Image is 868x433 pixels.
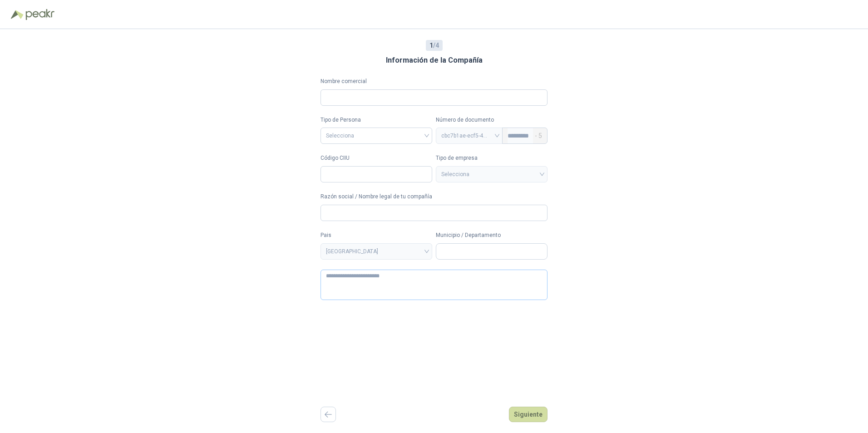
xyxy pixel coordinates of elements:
span: COLOMBIA [326,245,427,258]
h3: Información de la Compañía [386,54,483,66]
img: Logo [11,10,24,19]
label: Tipo de Persona [321,116,432,124]
b: 1 [429,42,433,49]
img: Peakr [25,9,54,20]
p: Número de documento [436,116,547,124]
label: Pais [321,231,432,240]
label: Nombre comercial [321,77,547,86]
span: cbc7b1ae-ecf5-4a98-941b-b12800816971 [441,129,497,143]
span: / 4 [429,40,439,50]
label: Municipio / Departamento [436,231,547,240]
label: Código CIIU [321,154,432,162]
button: Siguiente [509,407,547,422]
span: - 5 [535,128,542,143]
label: Razón social / Nombre legal de tu compañía [321,192,547,201]
label: Tipo de empresa [436,154,547,162]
